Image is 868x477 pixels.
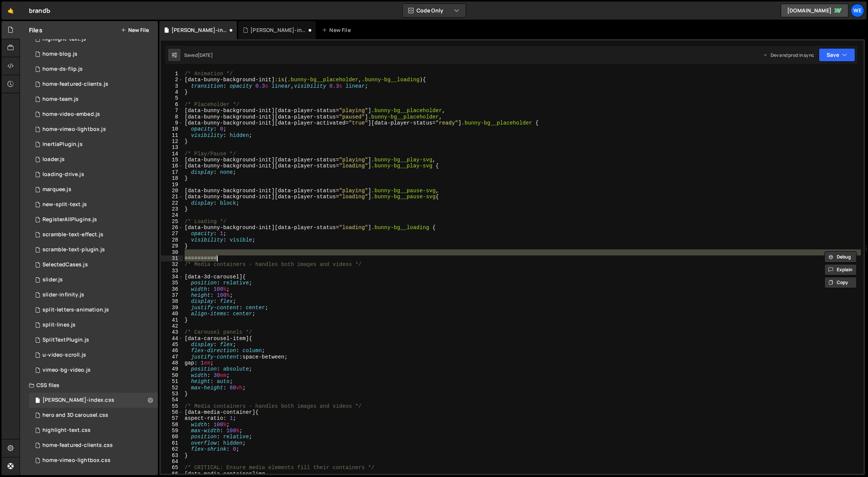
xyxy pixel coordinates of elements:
[161,422,183,428] div: 58
[161,212,183,218] div: 24
[161,354,183,360] div: 47
[161,151,183,157] div: 14
[29,453,158,468] div: 12095/38009.css
[763,52,814,58] div: Dev and prod in sync
[161,336,183,342] div: 44
[29,167,158,182] div: 12095/36196.js
[322,26,353,34] div: New File
[42,292,84,298] div: slider-infinity.js
[161,102,183,108] div: 6
[42,457,111,464] div: home-vimeo-lightbox.css
[29,26,42,34] h2: Files
[250,26,307,34] div: [PERSON_NAME]-index.js
[42,36,86,43] div: highlight-text.js
[42,156,65,163] div: loader.js
[161,157,183,163] div: 15
[161,120,183,126] div: 9
[161,261,183,267] div: 32
[824,251,857,263] button: Debug
[29,92,158,107] div: 12095/39251.js
[161,311,183,317] div: 40
[42,171,84,178] div: loading-drive.js
[42,246,105,253] div: scramble-text-plugin.js
[29,122,158,137] div: 12095/38008.js
[161,71,183,77] div: 1
[161,175,183,181] div: 18
[161,329,183,335] div: 43
[20,378,158,393] div: CSS files
[29,212,158,227] div: 12095/31221.js
[29,363,158,378] div: 12095/31017.js
[161,459,183,465] div: 64
[161,200,183,206] div: 22
[161,391,183,397] div: 53
[161,292,183,298] div: 37
[781,4,848,17] a: [DOMAIN_NAME]
[198,52,213,58] div: [DATE]
[42,141,83,148] div: InertiaPlugin.js
[161,89,183,95] div: 4
[42,367,91,374] div: vimeo-bg-video.js
[161,274,183,280] div: 34
[161,298,183,304] div: 38
[161,182,183,188] div: 19
[161,163,183,169] div: 16
[161,440,183,446] div: 61
[161,108,183,114] div: 7
[161,114,183,120] div: 8
[161,372,183,378] div: 50
[29,287,158,302] div: 12095/29461.js
[161,225,183,231] div: 26
[42,307,109,313] div: split-letters-animation.js
[161,249,183,255] div: 30
[161,403,183,409] div: 55
[161,95,183,101] div: 5
[161,194,183,200] div: 21
[161,219,183,225] div: 25
[403,4,466,17] button: Code Only
[42,427,91,434] div: highlight-text.css
[161,360,183,366] div: 48
[29,257,158,272] div: 12095/31222.js
[29,6,50,15] div: brandЪ
[29,182,158,197] div: 12095/29478.js
[161,83,183,89] div: 3
[29,47,158,62] div: 12095/40244.js
[851,4,864,17] a: We
[161,237,183,243] div: 28
[824,264,857,275] button: Explain
[42,231,103,238] div: scramble-text-effect.js
[42,186,71,193] div: marquee.js
[29,242,158,257] div: 12095/37931.js
[161,305,183,311] div: 39
[29,348,158,363] div: 12095/39868.js
[42,111,100,118] div: home-video-embed.js
[29,423,158,438] div: 12095/39582.css
[121,27,149,33] button: New File
[42,412,108,419] div: hero and 3D carousel.css
[161,366,183,372] div: 49
[161,188,183,194] div: 20
[161,317,183,323] div: 41
[42,261,88,268] div: SelectedCases.js
[824,277,857,288] button: Copy
[42,201,87,208] div: new-split-text.js
[42,352,86,359] div: u-video-scroll.js
[161,77,183,83] div: 2
[161,255,183,261] div: 31
[29,107,158,122] div: 12095/29427.js
[29,438,158,453] div: 12095/38422.css
[29,32,158,47] div: 12095/39583.js
[42,322,76,328] div: split-lines.js
[161,243,183,249] div: 29
[171,26,228,34] div: [PERSON_NAME]-index.css
[161,453,183,459] div: 63
[161,138,183,144] div: 12
[42,216,97,223] div: RegisterAllPlugins.js
[29,393,158,408] div: 12095/46874.css
[161,286,183,292] div: 36
[42,66,83,73] div: home-ds-flip.js
[161,144,183,150] div: 13
[29,137,158,152] div: 12095/29323.js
